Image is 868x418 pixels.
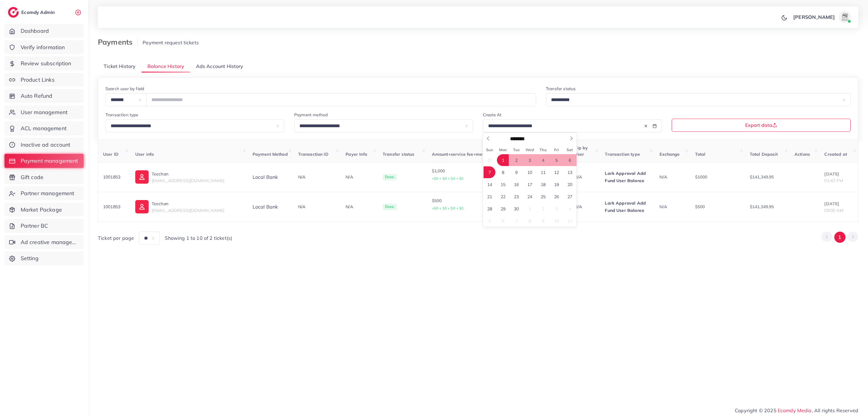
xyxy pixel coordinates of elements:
span: September 22, 2025 [497,191,509,202]
span: Created at [824,151,847,157]
span: September 28, 2025 [484,203,495,215]
span: [EMAIL_ADDRESS][DOMAIN_NAME] [152,208,224,213]
small: +$0 + $0 + $0 + $0 [432,206,464,210]
p: [DATE] [824,170,853,178]
a: Payment management [5,154,84,168]
span: August 31, 2025 [484,154,495,166]
span: Ticket History [104,63,136,70]
a: Partner management [5,186,84,200]
span: October 2, 2025 [537,203,549,215]
span: Fri [550,148,563,152]
span: , All rights Reserved [812,407,858,414]
span: September 1, 2025 [497,154,509,166]
p: 1001853 [103,203,126,210]
label: Transfer status [546,86,576,92]
span: October 7, 2025 [510,215,522,227]
label: Search user by field [105,86,144,92]
span: September 18, 2025 [537,178,549,190]
p: Lark Approval Add Fund User Balance [605,199,650,214]
a: Product Links [5,73,84,87]
span: Inactive ad account [21,141,71,149]
small: +$0 + $0 + $0 + $0 [432,176,464,181]
span: Transaction type [605,151,640,157]
a: Gift code [5,170,84,184]
span: Amount+service fee+method fee+tax+tip [432,151,517,157]
p: [PERSON_NAME] [793,13,835,21]
span: September 24, 2025 [524,191,536,202]
span: September 13, 2025 [564,166,576,178]
p: [DATE] [824,200,853,207]
span: N/A [298,204,305,209]
span: September 17, 2025 [524,178,536,190]
span: Thu [536,148,550,152]
p: $1,000 [432,167,535,182]
span: October 3, 2025 [550,203,562,215]
p: Teechan [152,200,224,207]
span: September 23, 2025 [510,191,522,202]
a: Partner BC [5,219,84,233]
span: Total Deposit [750,151,778,157]
label: Create At [483,112,501,118]
a: logoEcomdy Admin [8,7,56,18]
span: Gift code [21,173,43,181]
span: Dashboard [21,27,49,35]
span: October 8, 2025 [524,215,536,227]
span: Actions [794,151,810,157]
span: October 1, 2025 [524,203,536,215]
span: September 11, 2025 [537,166,549,178]
img: avatar [839,11,851,23]
a: Dashboard [5,24,84,38]
label: Payment method [294,112,328,118]
span: September 6, 2025 [564,154,576,166]
p: N/A [346,173,373,181]
span: Showing 1 to 10 of 2 ticket(s) [165,235,232,242]
span: Payer Info [346,151,367,157]
label: Transaction type [105,112,138,118]
span: October 9, 2025 [537,215,549,227]
p: $141,349.95 [750,173,785,181]
span: User ID [103,151,119,157]
a: [PERSON_NAME]avatar [790,11,853,23]
span: September 19, 2025 [550,178,562,190]
ul: Pagination [821,232,858,243]
span: Sun [483,148,496,152]
span: Sat [563,148,577,152]
p: N/A [574,173,595,181]
span: N/A [298,174,305,180]
p: $141,349.95 [750,203,785,210]
span: September 4, 2025 [537,154,549,166]
a: Inactive ad account [5,138,84,152]
span: Verify information [21,43,65,51]
span: ACL management [21,124,67,132]
span: User info [135,151,154,157]
span: Done [383,174,397,181]
span: Balance History [147,63,184,70]
p: N/A [574,203,595,210]
p: $500 [695,203,740,210]
span: September 16, 2025 [510,178,522,190]
h2: Ecomdy Admin [21,9,56,15]
img: logo [8,7,19,18]
span: N/A [660,204,667,209]
span: September 8, 2025 [497,166,509,178]
span: Copyright © 2025 [735,407,858,414]
span: Setting [21,254,39,262]
div: Local bank [253,174,288,181]
a: Auto Refund [5,89,84,103]
select: Month [509,136,530,142]
span: September 26, 2025 [550,191,562,202]
span: Partner BC [21,222,48,230]
span: Review subscription [21,59,71,67]
span: September 3, 2025 [524,154,536,166]
span: September 12, 2025 [550,166,562,178]
p: 1001853 [103,173,126,181]
p: Teechan [152,170,224,178]
a: Review subscription [5,56,84,70]
span: Wed [523,148,536,152]
span: October 10, 2025 [550,215,562,227]
span: September 14, 2025 [484,178,495,190]
span: Payment management [21,157,78,165]
span: September 15, 2025 [497,178,509,190]
p: $1000 [695,173,740,181]
h3: Payments [98,38,138,46]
